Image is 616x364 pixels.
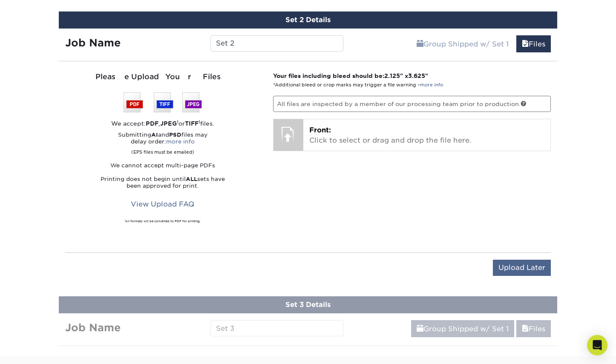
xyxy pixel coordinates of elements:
[309,125,545,146] p: Click to select or drag and drop the file here.
[411,35,514,52] a: Group Shipped w/ Set 1
[417,325,423,333] span: shipping
[65,219,260,224] div: All formats will be converted to PDF for printing.
[210,35,343,52] input: Enter a job name
[146,120,158,127] strong: PDF
[125,196,200,212] a: View Upload FAQ
[273,72,428,79] strong: Your files including bleed should be: " x "
[65,72,260,83] div: Please Upload Your Files
[65,162,260,169] p: We cannot accept multi-page PDFs
[587,335,607,355] div: Open Intercom Messenger
[199,119,200,124] sup: 1
[65,37,121,49] strong: Job Name
[185,120,199,127] strong: TIFF
[131,145,194,155] small: (EPS files must be emailed)
[65,176,260,189] p: Printing does not begin until sets have been approved for print.
[169,132,181,138] strong: PSD
[124,92,202,112] img: We accept: PSD, TIFF, or JPEG (JPG)
[186,176,197,182] strong: ALL
[522,40,529,48] span: files
[273,96,551,112] p: All files are inspected by a member of our processing team prior to production.
[65,132,260,155] p: Submitting and files may delay order:
[177,119,178,124] sup: 1
[522,325,529,333] span: files
[408,72,425,79] span: 3.625
[411,320,514,337] a: Group Shipped w/ Set 1
[516,35,551,52] a: Files
[124,219,125,221] sup: 1
[166,138,195,145] a: more info
[273,82,443,88] small: *Additional bleed or crop marks may trigger a file warning –
[384,72,400,79] span: 2.125
[309,126,331,134] span: Front:
[59,11,557,29] div: Set 2 Details
[493,260,551,276] input: Upload Later
[160,120,177,127] strong: JPEG
[516,320,551,337] a: Files
[417,40,423,48] span: shipping
[420,82,443,88] a: more info
[151,132,158,138] strong: AI
[65,119,260,128] div: We accept: , or files.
